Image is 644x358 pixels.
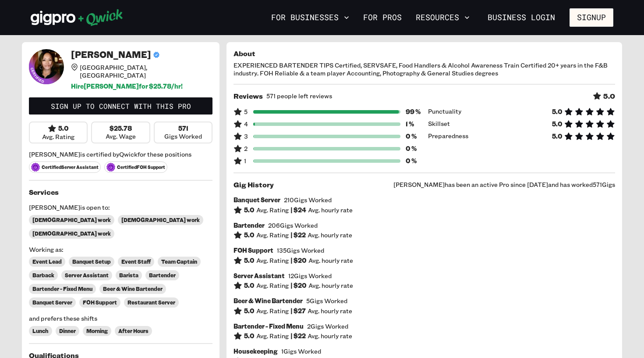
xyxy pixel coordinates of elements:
h6: 0 % [406,145,421,153]
a: Business Login [480,8,563,27]
span: 5 Gigs Worked [306,297,347,305]
h6: 5.0 [552,132,563,140]
span: Gigs Worked [164,132,202,140]
span: Morning [86,328,108,334]
span: Preparedness [428,132,468,141]
span: Avg. hourly rate [308,231,352,239]
h6: 1 % [406,120,421,128]
img: svg+xml;base64,PHN2ZyB3aWR0aD0iNjQiIGhlaWdodD0iNjQiIHZpZXdCb3g9IjAgMCA2NCA2NCIgZmlsbD0ibm9uZSIgeG... [106,163,115,172]
button: For Businesses [268,10,353,25]
span: 210 Gigs Worked [284,196,332,204]
h5: About [234,49,615,58]
span: Dinner [59,328,76,334]
span: 3 [234,132,248,141]
span: Avg. Rating [256,257,289,265]
span: Beer & Wine Bartender [103,286,163,292]
span: 135 Gigs Worked [277,247,324,254]
span: [PERSON_NAME] has been an active Pro since [DATE] and has worked 571 Gigs [393,181,615,189]
h6: Housekeeping [234,347,278,355]
h6: Hire [PERSON_NAME] for $ 25.78 /hr! [71,82,212,90]
span: and prefers these shifts [29,315,212,322]
span: After Hours [118,328,149,334]
span: Working as: [29,246,212,254]
span: Avg. hourly rate [308,206,353,214]
span: Certified Server Assistant [29,161,101,173]
h6: Bartender - Fixed Menu [234,322,304,330]
span: Avg. Rating [256,206,289,214]
h6: 5.0 [244,332,255,340]
h6: 5.0 [244,257,255,265]
h6: | $ 24 [290,206,306,214]
span: 571 people left reviews [266,92,332,100]
span: Punctuality [428,107,461,116]
div: 5.0 [48,124,69,133]
span: Avg. Wage [106,132,136,140]
h5: Services [29,188,212,197]
span: Avg. Rating [256,332,289,340]
span: Bartender - Fixed Menu [32,286,92,292]
h6: | $ 20 [290,282,307,290]
h6: | $ 27 [290,307,306,315]
span: 206 Gigs Worked [268,222,318,229]
h6: FOH Support [234,247,273,254]
span: Avg. hourly rate [308,307,352,315]
h6: Server Assistant [234,272,285,280]
span: [DEMOGRAPHIC_DATA] work [121,217,200,223]
span: Avg. Rating [256,282,289,290]
span: Event Staff [121,258,151,265]
h6: 0 % [406,132,421,140]
span: Server Assistant [65,272,109,279]
span: Lunch [32,328,49,334]
h6: 5.0 [552,120,563,128]
h6: 5.0 [244,231,255,239]
h6: 5.0 [552,108,563,116]
span: [DEMOGRAPHIC_DATA] work [32,230,111,237]
span: Avg. Rating [42,133,74,141]
span: Avg. hourly rate [308,282,353,290]
span: Event Lead [32,258,62,265]
h5: 5.0 [603,92,615,100]
span: Skillset [428,120,450,129]
span: 1 [234,157,248,165]
span: Bartender [149,272,176,279]
span: Barista [119,272,138,279]
span: EXPERIENCED BARTENDER TIPS Certified, SERVSAFE, Food Handlers & Alcohol Awareness Train Certified... [234,61,615,77]
span: 12 Gigs Worked [288,272,332,280]
span: 4 [234,120,248,129]
span: [PERSON_NAME] is certified by Qwick for these positions [29,150,212,158]
h4: [PERSON_NAME] [71,49,151,60]
span: Banquet Server [32,299,72,306]
span: FOH Support [83,299,117,306]
span: Barback [32,272,54,279]
img: svg+xml;base64,PHN2ZyB3aWR0aD0iNjQiIGhlaWdodD0iNjQiIHZpZXdCb3g9IjAgMCA2NCA2NCIgZmlsbD0ibm9uZSIgeG... [31,163,40,172]
h5: Gig History [234,180,274,189]
h6: Beer & Wine Bartender [234,297,303,305]
h6: 5.0 [244,206,255,214]
a: For Pros [360,10,405,25]
h6: 99 % [406,108,421,116]
h6: | $ 22 [290,231,306,239]
span: 5 [234,107,248,116]
span: Certified FOH Support [104,161,167,173]
span: Restaurant Server [127,299,175,306]
button: Signup [570,8,613,27]
a: Sign up to connect with this Pro [29,97,212,115]
span: Avg. Rating [256,231,289,239]
button: Resources [412,10,473,25]
span: Team Captain [161,258,197,265]
span: 1 Gigs Worked [281,347,321,355]
h6: 5.0 [244,307,255,315]
h6: $25.78 [110,125,132,132]
span: [DEMOGRAPHIC_DATA] work [32,217,111,223]
span: [GEOGRAPHIC_DATA], [GEOGRAPHIC_DATA] [80,64,212,79]
h6: | $ 22 [290,332,306,340]
span: Avg. hourly rate [308,257,353,265]
h6: 571 [178,125,188,132]
span: [PERSON_NAME] is open to: [29,204,212,211]
h6: Bartender [234,222,265,229]
h6: 5.0 [244,282,255,290]
span: 2 [234,144,248,153]
span: Banquet Setup [72,258,111,265]
span: Avg. hourly rate [308,332,352,340]
h6: Banquet Server [234,196,280,204]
